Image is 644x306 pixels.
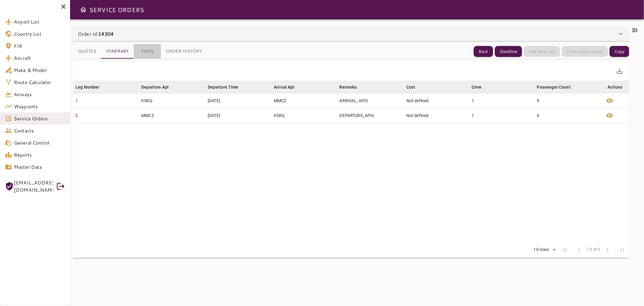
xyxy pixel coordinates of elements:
[14,79,65,86] span: Route Calculator
[141,83,169,91] div: Departure Apt
[208,83,239,91] div: Departure Time
[14,30,65,37] span: Country List
[73,44,101,59] button: Quotes
[337,108,404,123] td: DEPARTURE_APIS
[89,5,144,15] h6: SERVICE ORDERS
[404,93,469,108] td: Not defined
[340,83,365,91] span: Remarks
[14,42,65,50] span: FIR
[271,93,337,108] td: MMCZ
[134,44,161,59] button: Files
[14,163,65,171] span: Master Data
[603,108,617,123] button: Leg Details
[404,108,469,123] td: Not defined
[73,93,139,108] td: 1
[271,108,337,123] td: KSRQ
[73,108,139,123] td: 2
[139,108,205,123] td: MMCZ
[73,44,207,59] div: basic tabs example
[14,67,65,74] span: Make & Model
[14,91,65,98] span: Airways
[495,46,522,57] button: Deadline
[14,115,65,122] span: Service Orders
[141,83,177,91] span: Departure Apt
[14,179,53,194] span: [EMAIL_ADDRESS][DOMAIN_NAME]
[139,93,205,108] td: KSRQ
[600,243,615,257] span: Next Page
[73,27,629,41] div: Order Id:14304
[469,93,535,108] td: 1
[474,46,493,57] button: Back
[98,30,114,37] b: 14304
[205,108,271,123] td: [DATE]
[274,83,303,91] span: Arrival Apt
[161,44,207,59] button: Order History
[535,108,601,123] td: 9
[603,93,617,108] button: Leg Details
[558,243,572,257] span: First Page
[472,83,482,91] div: Crew
[537,83,571,91] div: Passenger Count
[612,64,627,78] button: Export
[101,44,134,59] button: Itinerary
[472,83,489,91] span: Crew
[469,108,535,123] td: 1
[610,46,629,57] button: Copy
[77,4,89,16] button: Open drawer
[606,97,614,104] span: visibility
[14,151,65,158] span: Reports
[340,83,357,91] div: Remarks
[337,93,404,108] td: ARRIVAL_APIS
[14,127,65,134] span: Contacts
[14,103,65,110] span: Waypoints
[14,18,65,25] span: Airport List
[208,83,246,91] span: Departure Time
[274,83,295,91] div: Arrival Apt
[78,30,114,37] p: Order Id:
[205,93,271,108] td: [DATE]
[606,112,614,119] span: visibility
[587,247,600,253] span: 1-2 of 2
[75,83,100,91] div: Leg Number
[615,243,629,257] span: Last Page
[537,83,578,91] span: Passenger Count
[14,54,65,62] span: Aircraft
[616,67,623,75] span: save_alt
[572,243,587,257] span: Previous Page
[535,93,601,108] td: 9
[532,247,551,252] div: 10 rows
[75,83,107,91] span: Leg Number
[14,139,65,146] span: General Control
[406,83,415,91] div: Cost
[530,245,558,254] div: 10 rows
[406,83,423,91] span: Cost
